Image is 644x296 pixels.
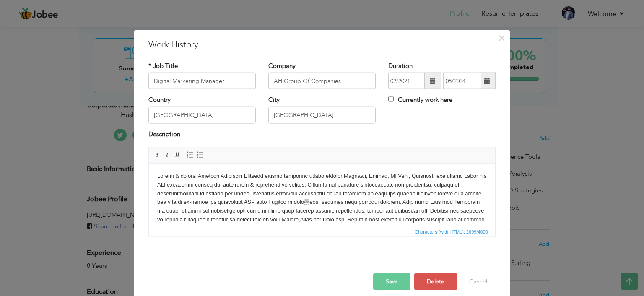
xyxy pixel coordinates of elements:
[388,73,424,89] input: From
[443,73,481,89] input: Present
[388,96,394,102] input: Currently work here
[413,228,491,236] div: Statistics
[149,164,495,226] iframe: Rich Text Editor, workEditor
[388,62,413,70] label: Duration
[495,31,508,45] button: Close
[195,151,205,160] a: Insert/Remove Bulleted List
[498,31,505,46] span: ×
[268,62,296,70] label: Company
[153,151,162,160] a: Bold
[163,151,172,160] a: Italic
[413,228,490,236] span: Characters (with HTML): 2699/4000
[148,130,180,138] label: Description
[268,96,280,104] label: City
[185,151,195,160] a: Insert/Remove Numbered List
[148,39,496,51] h3: Work History
[173,151,182,160] a: Underline
[461,273,496,290] button: Cancel
[388,96,452,104] label: Currently work here
[414,273,457,290] button: Delete
[373,273,410,290] button: Save
[148,62,178,70] label: * Job Title
[148,96,171,104] label: Country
